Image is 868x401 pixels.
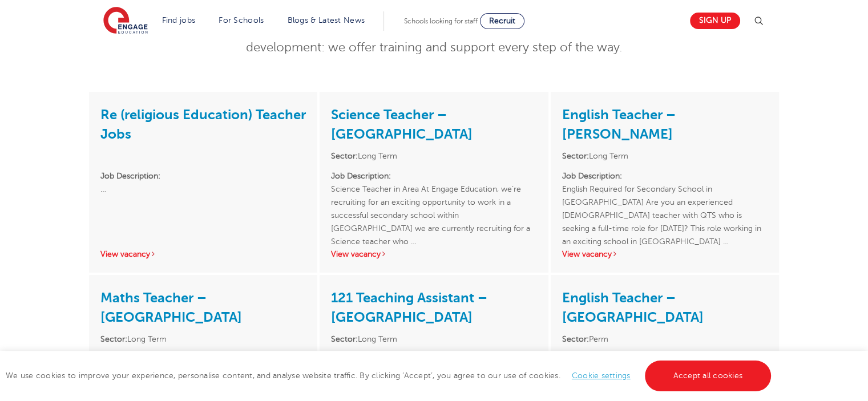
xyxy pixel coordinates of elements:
[100,250,156,258] a: View vacancy
[331,152,358,160] strong: Sector:
[331,107,473,142] a: Science Teacher – [GEOGRAPHIC_DATA]
[331,335,358,343] strong: Sector:
[100,169,306,235] p: …
[103,7,148,35] img: Engage Education
[331,333,536,346] li: Long Term
[562,107,676,142] a: English Teacher – [PERSON_NAME]
[100,107,306,142] a: Re (religious Education) Teacher Jobs
[331,149,536,163] li: Long Term
[6,371,774,380] span: We use cookies to improve your experience, personalise content, and analyse website traffic. By c...
[480,13,524,29] a: Recruit
[562,152,589,160] strong: Sector:
[331,250,387,258] a: View vacancy
[489,17,515,25] span: Recruit
[100,333,306,346] li: Long Term
[562,290,704,325] a: English Teacher – [GEOGRAPHIC_DATA]
[572,371,631,380] a: Cookie settings
[288,16,365,25] a: Blogs & Latest News
[331,172,391,180] strong: Job Description:
[100,290,242,325] a: Maths Teacher – [GEOGRAPHIC_DATA]
[562,335,589,343] strong: Sector:
[562,333,768,346] li: Perm
[690,13,740,29] a: Sign up
[100,172,160,180] strong: Job Description:
[331,169,536,235] p: Science Teacher in Area At Engage Education, we’re recruiting for an exciting opportunity to work...
[404,17,478,25] span: Schools looking for staff
[645,361,772,391] a: Accept all cookies
[562,250,618,258] a: View vacancy
[562,172,622,180] strong: Job Description:
[219,16,264,25] a: For Schools
[331,290,487,325] a: 121 Teaching Assistant – [GEOGRAPHIC_DATA]
[562,149,768,163] li: Long Term
[562,169,768,235] p: English Required for Secondary School in [GEOGRAPHIC_DATA] Are you an experienced [DEMOGRAPHIC_DA...
[100,335,127,343] strong: Sector:
[162,16,196,25] a: Find jobs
